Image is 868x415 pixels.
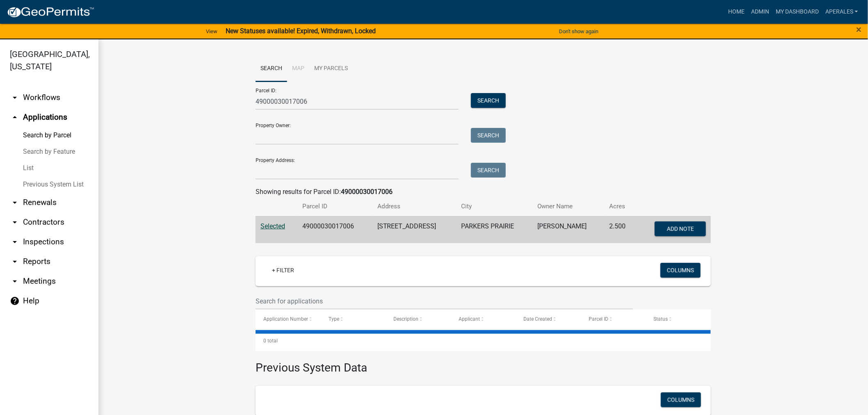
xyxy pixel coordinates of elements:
span: Description [393,316,418,322]
i: arrow_drop_up [10,112,20,122]
datatable-header-cell: Status [646,310,711,329]
a: View [203,25,221,38]
a: Home [725,4,748,20]
button: Close [857,25,862,34]
span: Add Note [667,225,694,232]
datatable-header-cell: Type [321,310,386,329]
button: Search [471,93,506,108]
i: arrow_drop_down [10,237,20,247]
i: help [10,296,20,306]
datatable-header-cell: Application Number [256,310,321,329]
datatable-header-cell: Applicant [451,310,516,329]
span: Status [654,316,668,322]
h3: Previous System Data [256,351,711,376]
datatable-header-cell: Date Created [516,310,581,329]
strong: New Statuses available! Expired, Withdrawn, Locked [226,27,376,35]
i: arrow_drop_down [10,217,20,227]
a: My Dashboard [772,4,822,20]
th: City [456,197,532,216]
button: Columns [661,392,701,407]
a: My Parcels [309,56,353,82]
span: Applicant [459,316,480,322]
td: 49000030017006 [297,216,372,243]
a: aperales [822,4,861,20]
span: × [857,24,862,35]
i: arrow_drop_down [10,198,20,207]
a: Search [256,56,287,82]
th: Address [372,197,456,216]
i: arrow_drop_down [10,93,20,103]
input: Search for applications [256,293,633,310]
button: Search [471,163,506,178]
td: 2.500 [605,216,637,243]
a: Admin [748,4,772,20]
td: PARKERS PRAIRIE [456,216,532,243]
button: Columns [660,263,701,278]
datatable-header-cell: Parcel ID [581,310,646,329]
span: Type [329,316,339,322]
i: arrow_drop_down [10,257,20,267]
datatable-header-cell: Description [386,310,451,329]
th: Acres [605,197,637,216]
span: Parcel ID [589,316,608,322]
th: Parcel ID [297,197,372,216]
strong: 49000030017006 [341,188,393,196]
i: arrow_drop_down [10,276,20,286]
a: Selected [260,222,285,230]
button: Search [471,128,506,143]
td: [STREET_ADDRESS] [372,216,456,243]
th: Owner Name [532,197,604,216]
button: Add Note [655,221,706,236]
span: Application Number [263,316,308,322]
div: Showing results for Parcel ID: [256,187,711,197]
button: Don't show again [556,25,602,38]
span: Date Created [523,316,552,322]
td: [PERSON_NAME] [532,216,604,243]
div: 0 total [256,331,711,351]
a: + Filter [265,263,301,278]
